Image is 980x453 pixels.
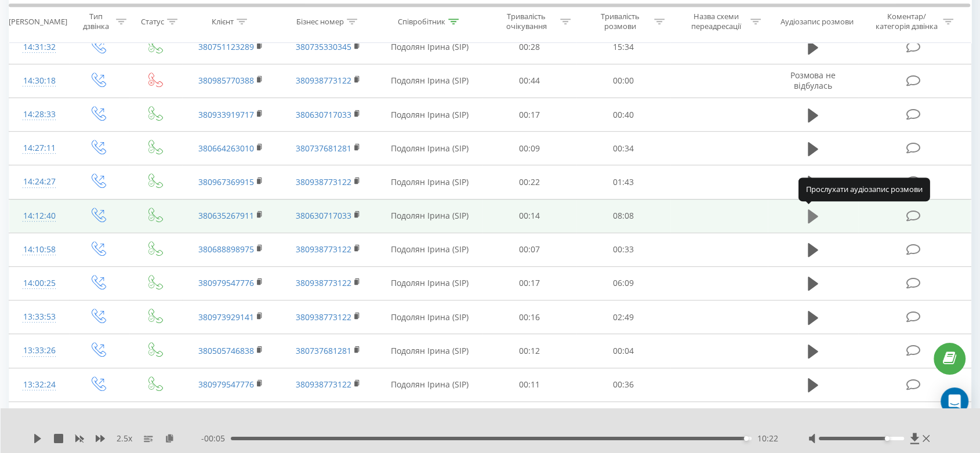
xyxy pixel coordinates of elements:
[377,165,482,199] td: Подолян Ірина (SIP)
[576,199,670,233] td: 08:08
[21,374,57,396] div: 13:32:24
[482,401,576,435] td: 00:06
[482,165,576,199] td: 00:22
[21,70,57,92] div: 14:30:18
[377,233,482,266] td: Подолян Ірина (SIP)
[9,17,67,27] div: [PERSON_NAME]
[21,272,57,295] div: 14:00:25
[377,199,482,233] td: Подолян Ірина (SIP)
[482,30,576,64] td: 00:28
[21,103,57,126] div: 14:28:33
[296,345,351,356] a: 380737681281
[212,17,234,27] div: Клієнт
[495,12,557,32] div: Тривалість очікування
[198,109,254,120] a: 380933919717
[21,306,57,328] div: 13:33:53
[798,177,930,201] div: Прослухати аудіозапис розмови
[21,36,57,59] div: 14:31:32
[377,300,482,334] td: Подолян Ірина (SIP)
[198,210,254,221] a: 380635267911
[576,98,670,132] td: 00:40
[576,64,670,97] td: 00:00
[198,143,254,154] a: 380664263010
[21,171,57,193] div: 14:24:27
[198,311,254,322] a: 380973929141
[482,199,576,233] td: 00:14
[296,379,351,390] a: 380938773122
[296,109,351,120] a: 380630717033
[884,436,889,441] div: Accessibility label
[589,12,651,32] div: Тривалість розмови
[790,407,836,429] span: Розмова не відбулась
[198,277,254,288] a: 380979547776
[79,12,113,32] div: Тип дзвінка
[21,205,57,227] div: 14:12:40
[482,266,576,300] td: 00:17
[576,30,670,64] td: 15:34
[198,75,254,86] a: 380985770388
[377,132,482,165] td: Подолян Ірина (SIP)
[482,132,576,165] td: 00:09
[482,300,576,334] td: 00:16
[198,176,254,187] a: 380967369915
[296,17,344,27] div: Бізнес номер
[757,433,778,444] span: 10:22
[198,41,254,52] a: 380751123289
[141,17,164,27] div: Статус
[576,165,670,199] td: 01:43
[872,12,940,32] div: Коментар/категорія дзвінка
[377,401,482,435] td: Подолян Ірина (SIP)
[296,143,351,154] a: 380737681281
[198,379,254,390] a: 380979547776
[296,244,351,255] a: 380938773122
[296,41,351,52] a: 380735330345
[377,266,482,300] td: Подолян Ірина (SIP)
[377,368,482,401] td: Подолян Ірина (SIP)
[576,334,670,368] td: 00:04
[198,244,254,255] a: 380688898975
[398,17,445,27] div: Співробітник
[296,210,351,221] a: 380630717033
[941,387,968,415] div: Open Intercom Messenger
[296,176,351,187] a: 380938773122
[576,300,670,334] td: 02:49
[377,334,482,368] td: Подолян Ірина (SIP)
[790,70,836,91] span: Розмова не відбулась
[377,30,482,64] td: Подолян Ірина (SIP)
[21,339,57,362] div: 13:33:26
[377,98,482,132] td: Подолян Ірина (SIP)
[482,334,576,368] td: 00:12
[576,401,670,435] td: 00:00
[576,233,670,266] td: 00:33
[482,233,576,266] td: 00:07
[576,132,670,165] td: 00:34
[201,433,231,444] span: - 00:05
[296,311,351,322] a: 380938773122
[744,436,749,441] div: Accessibility label
[482,368,576,401] td: 00:11
[377,64,482,97] td: Подолян Ірина (SIP)
[21,238,57,261] div: 14:10:58
[482,98,576,132] td: 00:17
[21,137,57,160] div: 14:27:11
[198,345,254,356] a: 380505746838
[482,64,576,97] td: 00:44
[296,277,351,288] a: 380938773122
[576,368,670,401] td: 00:36
[117,433,132,444] span: 2.5 x
[296,75,351,86] a: 380938773122
[21,407,57,430] div: 13:31:45
[576,266,670,300] td: 06:09
[685,12,747,32] div: Назва схеми переадресації
[781,17,854,27] div: Аудіозапис розмови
